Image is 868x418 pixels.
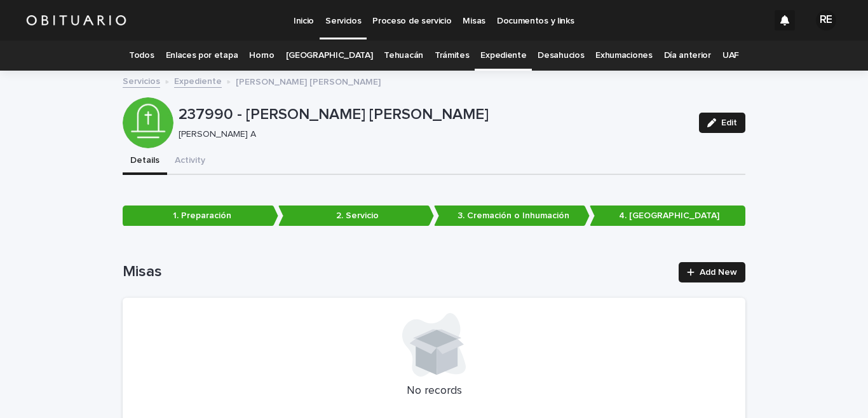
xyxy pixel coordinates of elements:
[123,206,278,226] p: 1. Preparación
[175,156,205,165] font: Activity
[538,41,584,71] a: Desahucios
[179,129,684,140] p: [PERSON_NAME] A
[590,206,745,226] p: 4. [GEOGRAPHIC_DATA]
[174,73,222,88] a: Expediente
[286,41,373,71] a: [GEOGRAPHIC_DATA]
[480,41,526,71] a: Expediente
[129,41,154,71] a: Todos
[816,10,836,31] div: RE
[25,8,127,33] img: HUM7g2VNRLqGMmR9WVqf
[138,384,730,398] p: No records
[700,268,737,277] span: Add New
[179,106,689,124] p: 237990 - [PERSON_NAME] [PERSON_NAME]
[679,262,745,282] a: Add New
[123,263,671,281] h1: Misas
[236,74,381,88] p: [PERSON_NAME] [PERSON_NAME]
[435,41,470,71] a: Trámites
[278,206,434,226] p: 2. Servicio
[384,41,423,71] a: Tehuacán
[699,113,745,133] button: Edit
[664,41,711,71] a: Día anterior
[249,41,274,71] a: Horno
[123,148,167,175] button: Details
[722,41,739,71] a: UAF
[434,206,590,226] p: 3. Cremación o Inhumación
[721,118,737,127] span: Edit
[595,41,652,71] a: Exhumaciones
[123,73,160,88] a: Servicios
[166,41,238,71] a: Enlaces por etapa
